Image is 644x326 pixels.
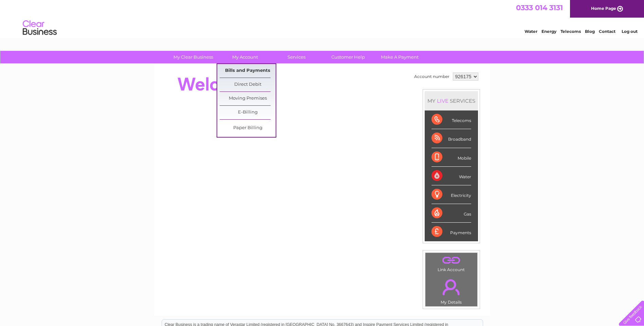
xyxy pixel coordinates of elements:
[427,254,476,266] a: .
[436,98,450,104] div: LIVE
[165,51,221,63] a: My Clear Business
[320,51,376,63] a: Customer Help
[269,51,325,63] a: Services
[431,223,471,241] div: Payments
[599,29,615,34] a: Contact
[427,275,476,299] a: .
[622,29,638,34] a: Log out
[516,3,563,12] a: 0333 014 3131
[412,71,451,82] td: Account number
[431,204,471,223] div: Gas
[425,252,478,274] td: Link Account
[431,148,471,167] div: Mobile
[541,29,556,34] a: Energy
[372,51,428,63] a: Make A Payment
[585,29,595,34] a: Blog
[220,92,276,105] a: Moving Premises
[431,185,471,204] div: Electricity
[220,121,276,135] a: Paper Billing
[162,4,483,33] div: Clear Business is a trading name of Verastar Limited (registered in [GEOGRAPHIC_DATA] No. 3667643...
[431,167,471,185] div: Water
[425,273,478,307] td: My Details
[220,64,276,78] a: Bills and Payments
[220,78,276,91] a: Direct Debit
[22,18,57,38] img: logo.png
[217,51,273,63] a: My Account
[431,110,471,129] div: Telecoms
[525,29,537,34] a: Water
[220,106,276,119] a: E-Billing
[425,91,478,110] div: MY SERVICES
[431,129,471,148] div: Broadband
[560,29,581,34] a: Telecoms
